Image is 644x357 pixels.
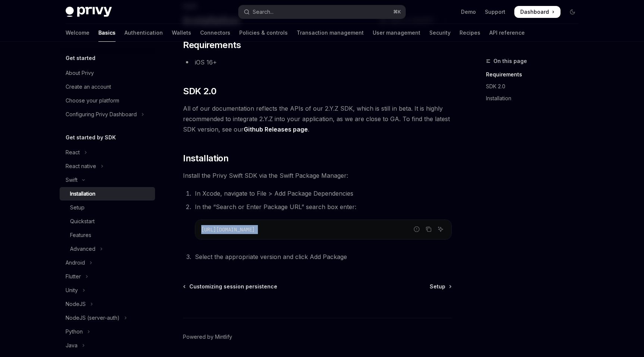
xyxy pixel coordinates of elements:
div: Quickstart [70,217,95,226]
a: Customizing session persistence [184,283,277,290]
a: Installation [60,187,155,200]
li: In Xcode, navigate to File > Add Package Dependencies [193,188,452,199]
li: iOS 16+ [183,57,452,67]
button: Toggle React section [60,146,155,159]
div: NodeJS [66,300,86,309]
button: Toggle Python section [60,325,155,338]
div: Setup [70,203,85,212]
li: Select the appropriate version and click Add Package [193,252,452,262]
a: Security [429,24,451,42]
button: Toggle Swift section [60,173,155,187]
button: Toggle NodeJS section [60,297,155,311]
span: ⌘ K [393,9,401,15]
div: Swift [66,176,78,184]
div: Configuring Privy Dashboard [66,110,137,119]
div: About Privy [66,69,94,78]
a: Policies & controls [239,24,288,42]
a: Authentication [124,24,163,42]
div: React native [66,162,96,171]
div: Features [70,231,91,240]
div: Choose your platform [66,96,119,105]
div: Python [66,327,83,336]
div: React [66,148,80,157]
button: Toggle Unity section [60,284,155,297]
a: Setup [60,201,155,214]
button: Toggle Advanced section [60,242,155,256]
a: Support [485,8,505,16]
li: In the “Search or Enter Package URL” search box enter: [193,202,452,240]
a: User management [373,24,420,42]
div: Search... [253,7,274,16]
button: Toggle React native section [60,159,155,173]
div: Java [66,341,78,350]
div: Create an account [66,82,111,91]
button: Open search [239,5,405,19]
a: Setup [430,283,451,290]
span: Installation [183,152,228,164]
a: Requirements [486,69,584,80]
div: NodeJS (server-auth) [66,313,120,322]
img: dark logo [66,7,112,17]
a: Demo [461,8,476,16]
span: SDK 2.0 [183,85,216,97]
h5: Get started by SDK [66,133,116,142]
button: Toggle Configuring Privy Dashboard section [60,108,155,121]
a: Connectors [200,24,230,42]
a: Installation [486,92,584,104]
a: Basics [98,24,116,42]
button: Copy the contents from the code block [424,224,433,234]
a: SDK 2.0 [486,80,584,92]
button: Toggle Java section [60,339,155,352]
div: Flutter [66,272,81,281]
button: Toggle NodeJS (server-auth) section [60,311,155,325]
span: [URL][DOMAIN_NAME] [201,226,255,233]
h5: Get started [66,54,95,63]
div: Unity [66,286,78,295]
a: About Privy [60,66,155,80]
a: Github Releases page [244,126,308,133]
div: Android [66,258,85,267]
a: Powered by Mintlify [183,333,232,341]
button: Toggle Flutter section [60,270,155,283]
button: Toggle Android section [60,256,155,269]
button: Report incorrect code [412,224,422,234]
button: Toggle dark mode [566,6,578,18]
button: Ask AI [436,224,445,234]
div: Installation [70,189,95,198]
a: Welcome [66,24,89,42]
span: Setup [430,283,445,290]
a: Transaction management [297,24,364,42]
div: Advanced [70,244,95,253]
a: Create an account [60,80,155,94]
a: Features [60,228,155,242]
a: Choose your platform [60,94,155,107]
a: API reference [489,24,525,42]
span: Dashboard [520,8,549,16]
span: Requirements [183,39,241,51]
span: Customizing session persistence [189,283,277,290]
span: Install the Privy Swift SDK via the Swift Package Manager: [183,170,452,181]
a: Dashboard [514,6,561,18]
span: All of our documentation reflects the APIs of our 2.Y.Z SDK, which is still in beta. It is highly... [183,103,452,135]
a: Quickstart [60,215,155,228]
a: Recipes [460,24,480,42]
span: On this page [493,57,527,66]
a: Wallets [172,24,191,42]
